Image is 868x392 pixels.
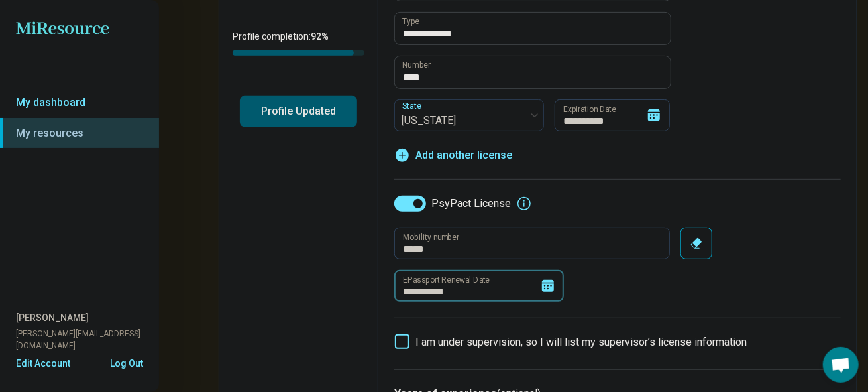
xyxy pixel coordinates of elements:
[402,17,419,25] label: Type
[415,147,512,163] span: Add another license
[16,328,159,352] span: [PERSON_NAME][EMAIL_ADDRESS][DOMAIN_NAME]
[402,101,424,111] label: State
[415,336,747,348] span: I am under supervision, so I will list my supervisor’s license information
[823,347,859,383] div: Open chat
[16,357,70,371] button: Edit Account
[311,31,329,42] span: 92 %
[240,96,357,127] button: Profile Updated
[394,196,511,212] label: PsyPact License
[395,13,671,44] input: credential.licenses.0.name
[219,22,378,64] div: Profile completion:
[233,50,364,56] div: Profile completion
[110,357,143,367] button: Log Out
[16,311,89,325] span: [PERSON_NAME]
[402,61,431,69] label: Number
[394,147,512,163] button: Add another license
